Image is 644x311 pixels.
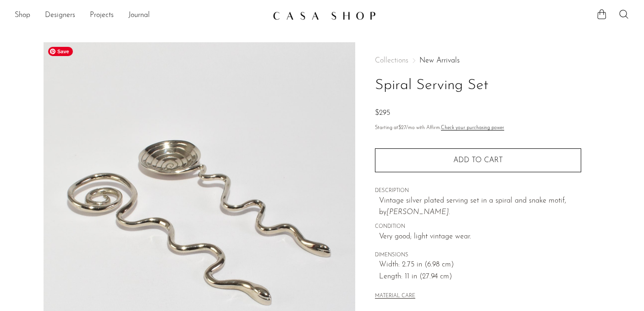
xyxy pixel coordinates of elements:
[398,125,406,130] span: $27
[375,293,415,300] button: MATERIAL CARE
[375,124,581,132] p: Starting at /mo with Affirm.
[15,8,265,23] nav: Desktop navigation
[379,259,581,271] span: Width: 2.75 in (6.98 cm)
[375,57,408,64] span: Collections
[375,74,581,97] h1: Spiral Serving Set
[15,8,265,23] ul: NEW HEADER MENU
[379,231,581,243] span: Very good; light vintage wear.
[379,197,566,216] span: Vintage silver plated serving set in a spiral and snake motif, by
[419,57,460,64] a: New Arrivals
[48,47,73,56] span: Save
[375,109,390,117] span: $295
[375,251,581,260] span: DIMENSIONS
[15,10,30,22] a: Shop
[453,157,503,164] span: Add to cart
[90,10,114,22] a: Projects
[379,271,581,283] span: Length: 11 in (27.94 cm)
[386,209,450,216] em: [PERSON_NAME].
[375,223,581,231] span: CONDITION
[375,187,581,195] span: DESCRIPTION
[441,125,504,130] a: Check your purchasing power - Learn more about Affirm Financing (opens in modal)
[128,10,150,22] a: Journal
[45,10,75,22] a: Designers
[375,148,581,172] button: Add to cart
[375,57,581,64] nav: Breadcrumbs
